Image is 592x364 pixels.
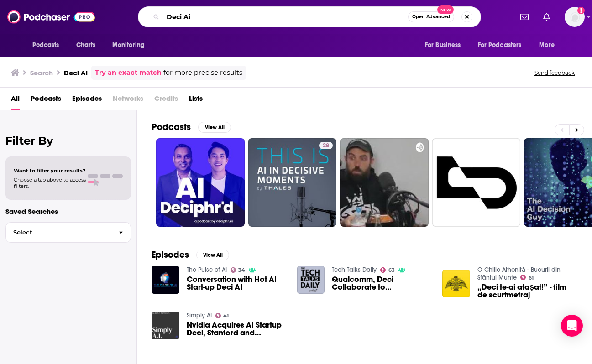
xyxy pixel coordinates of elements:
[532,69,577,77] button: Send feedback
[565,7,585,27] span: Logged in as Isabellaoidem
[152,266,179,294] img: Conversation with Hot AI Start-up Deci AI
[529,276,534,280] span: 61
[189,91,203,110] a: Lists
[14,177,86,189] span: Choose a tab above to access filters.
[112,39,145,52] span: Monitoring
[30,68,53,77] h3: Search
[187,321,286,337] a: Nvidia Acquires AI Startup Deci, Stanford and Amazon Develop STARK Benchmark
[388,268,395,272] span: 63
[187,266,227,274] a: The Pulse of AI
[14,167,86,174] span: Want to filter your results?
[332,266,377,274] a: Tech Talks Daily
[152,121,231,133] a: PodcastsView All
[332,276,431,291] a: Qualcomm, Deci Collaborate to Democratize Gen AI
[163,10,408,24] input: Search podcasts, credits, & more...
[248,138,337,227] a: 28
[32,39,59,52] span: Podcasts
[198,122,231,133] button: View All
[425,39,461,52] span: For Business
[163,68,242,78] span: for more precise results
[520,275,534,280] a: 61
[95,68,162,78] a: Try an exact match
[238,268,245,272] span: 34
[231,267,246,273] a: 34
[31,91,61,110] a: Podcasts
[187,276,286,291] a: Conversation with Hot AI Start-up Deci AI
[5,207,131,216] p: Saved Searches
[517,9,532,25] a: Show notifications dropdown
[319,142,333,149] a: 28
[7,8,95,26] img: Podchaser - Follow, Share and Rate Podcasts
[577,7,585,14] svg: Add a profile image
[72,91,102,110] a: Episodes
[6,229,111,235] span: Select
[152,249,229,260] a: EpisodesView All
[5,134,131,147] h2: Filter By
[323,141,329,151] span: 28
[196,250,229,260] button: View All
[437,5,454,14] span: New
[76,39,96,52] span: Charts
[561,315,583,337] div: Open Intercom Messenger
[297,266,325,294] img: Qualcomm, Deci Collaborate to Democratize Gen AI
[152,121,191,133] h2: Podcasts
[539,39,555,52] span: More
[5,222,131,243] button: Select
[106,36,157,54] button: open menu
[187,312,212,319] a: Simply AI
[152,312,179,339] img: Nvidia Acquires AI Startup Deci, Stanford and Amazon Develop STARK Benchmark
[478,39,522,52] span: For Podcasters
[154,91,178,110] span: Credits
[565,7,585,27] img: User Profile
[412,15,450,19] span: Open Advanced
[152,249,189,260] h2: Episodes
[187,321,286,337] span: Nvidia Acquires AI Startup Deci, Stanford and Amazon Develop [PERSON_NAME] Benchmark
[477,283,577,299] a: „Deci te-ai atașat!” - film de scurtmetraj
[565,7,585,27] button: Show profile menu
[472,36,535,54] button: open menu
[408,11,454,22] button: Open AdvancedNew
[419,36,472,54] button: open menu
[70,36,101,54] a: Charts
[380,267,395,273] a: 63
[533,36,566,54] button: open menu
[113,91,143,110] span: Networks
[26,36,71,54] button: open menu
[477,266,561,281] a: O Chilie Athonită - Bucurii din Sfântul Munte
[11,91,20,110] a: All
[442,270,470,298] img: „Deci te-ai atașat!” - film de scurtmetraj
[215,313,229,318] a: 41
[223,314,229,318] span: 41
[540,9,554,25] a: Show notifications dropdown
[138,6,481,27] div: Search podcasts, credits, & more...
[64,68,88,77] h3: Deci Ai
